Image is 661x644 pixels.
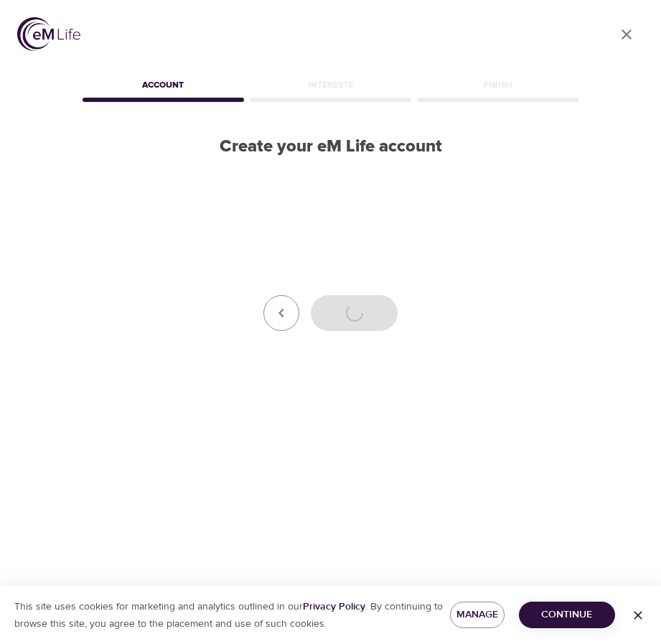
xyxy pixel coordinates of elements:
[530,606,604,624] span: Continue
[461,606,493,624] span: Manage
[80,136,582,157] h2: Create your eM Life account
[609,17,644,52] a: close
[17,17,80,51] img: logo
[303,600,365,613] a: Privacy Policy
[450,602,505,628] button: Manage
[519,602,615,628] button: Continue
